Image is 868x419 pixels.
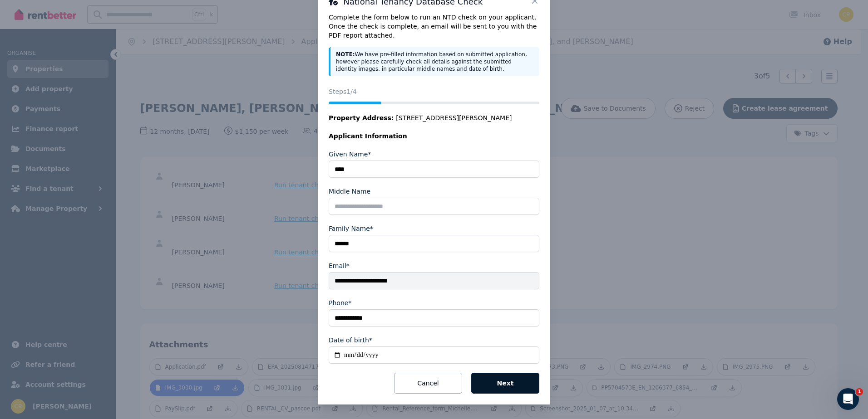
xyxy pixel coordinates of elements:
label: Email* [329,261,350,270]
span: 1 [856,388,863,395]
div: We have pre-filled information based on submitted application, however please carefully check all... [329,47,539,76]
label: Date of birth* [329,336,372,345]
label: Phone* [329,298,351,307]
label: Family Name* [329,224,373,233]
span: [STREET_ADDRESS][PERSON_NAME] [396,113,512,122]
span: Property Address: [329,114,394,122]
legend: Applicant Information [329,132,539,141]
strong: NOTE: [336,51,355,58]
button: Cancel [394,373,462,394]
p: Complete the form below to run an NTD check on your applicant. Once the check is complete, an ema... [329,13,539,40]
button: Next [471,373,539,394]
p: Steps 1 /4 [329,87,539,96]
label: Middle Name [329,187,370,196]
label: Given Name* [329,150,371,159]
iframe: Intercom live chat [837,388,859,410]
